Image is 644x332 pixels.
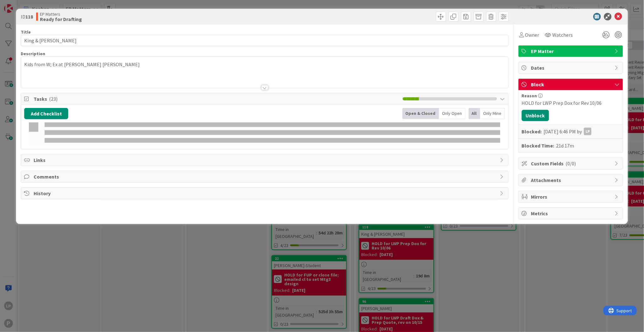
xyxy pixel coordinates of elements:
[34,95,400,103] span: Tasks
[531,81,612,88] span: Block
[24,108,68,119] button: Add Checklist
[544,128,592,135] div: [DATE] 6:46 PM by
[34,190,497,197] span: History
[21,51,45,56] span: Description
[531,210,612,217] span: Metrics
[480,108,505,119] div: Only Mine
[469,108,480,119] div: All
[402,108,439,119] div: Open & Closed
[531,193,612,201] span: Mirrors
[522,128,542,135] b: Blocked:
[21,13,33,20] span: ID
[34,156,497,164] span: Links
[40,12,82,17] span: EP Matters
[556,142,574,149] div: 21d 17m
[525,31,539,39] span: Owner
[531,64,612,72] span: Dates
[25,13,33,20] b: 118
[13,1,29,8] span: Support
[522,110,549,121] button: Unblock
[531,176,612,184] span: Attachments
[439,108,466,119] div: Only Open
[531,160,612,167] span: Custom Fields
[34,173,497,180] span: Comments
[522,142,554,149] b: Blocked Time:
[584,128,592,135] div: LP
[522,99,620,107] div: HOLD for LWP Prep Dox for Rev 10/06
[40,17,82,22] b: Ready for Drafting
[49,96,57,102] span: ( 23 )
[531,47,612,55] span: EP Matter
[553,31,573,39] span: Watchers
[566,160,576,167] span: ( 0/0 )
[21,29,31,35] label: Title
[21,35,509,46] input: type card name here...
[24,61,505,68] p: Kids from W; Ex at [PERSON_NAME] [PERSON_NAME]
[522,94,537,98] span: Reason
